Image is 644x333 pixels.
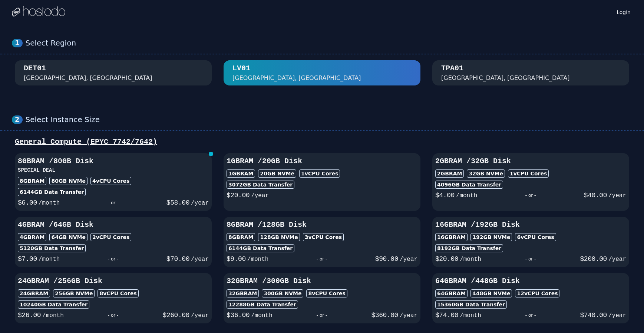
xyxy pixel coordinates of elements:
span: /month [460,312,481,319]
div: 64 GB NVMe [49,233,87,241]
div: 8 vCPU Cores [306,289,347,297]
div: 1 vCPU Cores [299,169,340,178]
div: Select Region [26,38,632,48]
span: $ 20.00 [227,192,250,199]
div: - or - [60,198,166,208]
div: 6144 GB Data Transfer [227,244,294,252]
span: $ 26.00 [18,312,41,319]
button: 8GBRAM /80GB DiskSPECIAL DEAL8GBRAM80GB NVMe4vCPU Cores6144GB Data Transfer$6.00/month- or -$58.0... [15,153,212,211]
h3: 8GB RAM / 80 GB Disk [18,156,209,166]
div: General Compute (EPYC 7742/7642) [12,137,632,147]
div: 24GB RAM [18,289,50,297]
button: 32GBRAM /300GB Disk32GBRAM300GB NVMe8vCPU Cores12288GB Data Transfer$36.00/month- or -$360.00/year [224,273,420,323]
button: 1GBRAM /20GB Disk1GBRAM20GB NVMe1vCPU Cores3072GB Data Transfer$20.00/year [224,153,420,211]
div: 3072 GB Data Transfer [227,181,294,189]
span: /year [400,312,417,319]
h3: 24GB RAM / 256 GB Disk [18,276,209,286]
div: 5120 GB Data Transfer [18,244,86,252]
div: 300 GB NVMe [262,289,303,297]
span: $ 20.00 [435,255,458,263]
span: /year [400,256,417,263]
span: /month [251,312,273,319]
span: /year [608,256,626,263]
span: $ 6.00 [18,199,37,206]
div: 12288 GB Data Transfer [227,300,298,309]
div: 80 GB NVMe [49,177,87,185]
div: 1GB RAM [227,169,255,178]
div: 128 GB NVMe [258,233,300,241]
button: DET01 [GEOGRAPHIC_DATA], [GEOGRAPHIC_DATA] [15,60,212,85]
span: /month [39,200,60,206]
div: - or - [64,310,163,320]
div: 2GB RAM [435,169,464,178]
div: - or - [477,190,584,201]
span: /year [191,312,209,319]
span: $ 90.00 [375,255,398,263]
div: [GEOGRAPHIC_DATA], [GEOGRAPHIC_DATA] [232,74,361,83]
h3: 8GB RAM / 128 GB Disk [227,220,417,230]
span: $ 200.00 [580,255,607,263]
span: $ 360.00 [371,312,398,319]
span: $ 70.00 [166,255,189,263]
button: 64GBRAM /448GB Disk64GBRAM448GB NVMe12vCPU Cores15360GB Data Transfer$74.00/month- or -$740.00/year [432,273,629,323]
div: 192 GB NVMe [470,233,512,241]
div: - or - [481,310,580,320]
div: - or - [481,254,580,264]
div: 8 vCPU Cores [98,289,138,297]
div: 8GB RAM [18,177,46,185]
button: TPA01 [GEOGRAPHIC_DATA], [GEOGRAPHIC_DATA] [432,60,629,85]
span: /month [42,312,64,319]
div: 64GB RAM [435,289,468,297]
span: /year [191,200,209,206]
div: 32GB RAM [227,289,259,297]
div: 2 [12,115,23,124]
div: - or - [60,254,166,264]
span: /year [608,312,626,319]
div: 20 GB NVMe [258,169,296,178]
span: $ 7.00 [18,255,37,263]
div: 8GB RAM [227,233,255,241]
span: /year [191,256,209,263]
h3: SPECIAL DEAL [18,166,209,174]
span: $ 36.00 [227,312,250,319]
div: 2 vCPU Cores [90,233,131,241]
h3: 32GB RAM / 300 GB Disk [227,276,417,286]
div: 4096 GB Data Transfer [435,181,503,189]
span: /month [456,192,478,199]
div: 256 GB NVMe [53,289,95,297]
div: [GEOGRAPHIC_DATA], [GEOGRAPHIC_DATA] [24,74,152,83]
span: $ 260.00 [163,312,189,319]
div: TPA01 [441,63,463,74]
div: LV01 [232,63,250,74]
div: - or - [268,254,375,264]
button: 2GBRAM /32GB Disk2GBRAM32GB NVMe1vCPU Cores4096GB Data Transfer$4.00/month- or -$40.00/year [432,153,629,211]
span: /month [247,256,269,263]
div: 6144 GB Data Transfer [18,188,86,196]
div: 4 vCPU Cores [90,177,131,185]
div: 15360 GB Data Transfer [435,300,507,309]
div: 448 GB NVMe [470,289,512,297]
div: 4GB RAM [18,233,46,241]
span: $ 4.00 [435,192,455,199]
span: $ 58.00 [166,199,189,206]
div: DET01 [24,63,46,74]
span: $ 40.00 [584,192,607,199]
h3: 4GB RAM / 64 GB Disk [18,220,209,230]
h3: 16GB RAM / 192 GB Disk [435,220,626,230]
h3: 64GB RAM / 448 GB Disk [435,276,626,286]
span: $ 9.00 [227,255,246,263]
div: 32 GB NVMe [467,169,505,178]
span: /year [251,192,269,199]
button: LV01 [GEOGRAPHIC_DATA], [GEOGRAPHIC_DATA] [224,60,420,85]
div: 1 [12,39,23,47]
button: 4GBRAM /64GB Disk4GBRAM64GB NVMe2vCPU Cores5120GB Data Transfer$7.00/month- or -$70.00/year [15,217,212,267]
h3: 2GB RAM / 32 GB Disk [435,156,626,166]
span: /month [39,256,60,263]
span: /month [460,256,481,263]
button: 16GBRAM /192GB Disk16GBRAM192GB NVMe6vCPU Cores8192GB Data Transfer$20.00/month- or -$200.00/year [432,217,629,267]
div: 1 vCPU Cores [508,169,549,178]
img: Logo [12,6,65,17]
div: 8192 GB Data Transfer [435,244,503,252]
span: /year [608,192,626,199]
h3: 1GB RAM / 20 GB Disk [227,156,417,166]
